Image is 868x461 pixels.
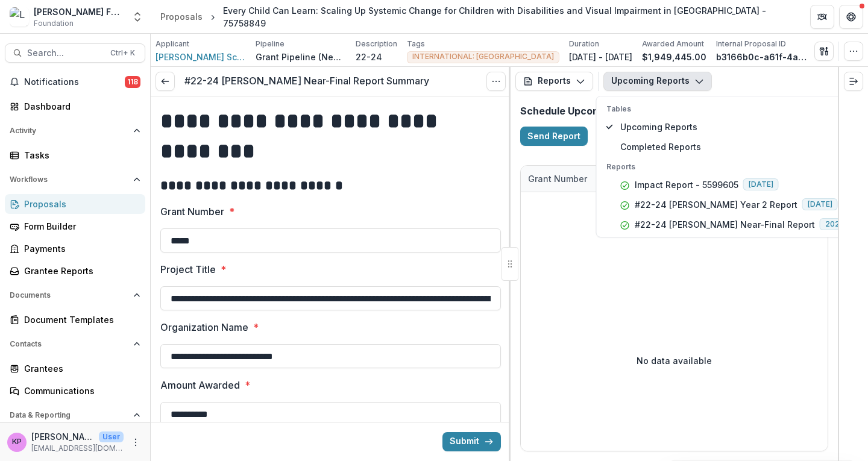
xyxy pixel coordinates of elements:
[5,72,145,92] button: Notifications118
[125,76,140,88] span: 118
[642,39,704,49] p: Awarded Amount
[5,145,145,165] a: Tasks
[569,51,632,63] p: [DATE] - [DATE]
[5,359,145,378] a: Grantees
[31,430,94,443] p: [PERSON_NAME]
[5,286,145,305] button: Open Documents
[24,242,136,255] div: Payments
[642,51,706,63] p: $1,949,445.00
[5,381,145,401] a: Communications
[5,194,145,214] a: Proposals
[160,378,240,392] p: Amount Awarded
[5,310,145,330] a: Document Templates
[34,18,74,29] span: Foundation
[5,261,145,281] a: Grantee Reports
[635,178,738,191] p: Impact Report - 5599605
[802,198,838,210] span: [DATE]
[24,384,136,397] div: Communications
[223,4,791,30] div: Every Child Can Learn: Scaling Up Systemic Change for Children with Disabilities and Visual Impai...
[160,320,248,334] p: Organization Name
[412,52,554,61] span: INTERNATIONAL: [GEOGRAPHIC_DATA]
[256,51,346,63] p: Grant Pipeline (New Grantees)
[160,10,203,23] div: Proposals
[160,262,216,277] p: Project Title
[156,2,796,32] nav: breadcrumb
[24,265,136,277] div: Grantee Reports
[716,51,807,63] p: b3166b0c-a61f-4a69-8ab3-48bf0f6e2fba
[407,39,425,49] p: Tags
[844,72,863,91] button: Expand right
[10,127,128,135] span: Activity
[24,362,136,375] div: Grantees
[129,5,146,29] button: Open entity switcher
[521,166,611,192] div: Grant Number
[24,313,136,326] div: Document Templates
[356,39,397,49] p: Description
[160,204,224,219] p: Grant Number
[716,39,786,49] p: Internal Proposal ID
[10,340,128,348] span: Contacts
[24,198,136,210] div: Proposals
[442,432,501,451] button: Submit
[27,48,103,58] span: Search...
[356,51,382,63] p: 22-24
[156,39,189,49] p: Applicant
[10,7,29,27] img: Lavelle Fund for the Blind
[5,216,145,236] a: Form Builder
[156,51,246,63] a: [PERSON_NAME] School for the Blind
[10,291,128,299] span: Documents
[486,72,506,91] button: Options
[256,39,285,49] p: Pipeline
[5,170,145,189] button: Open Workflows
[743,178,779,190] span: [DATE]
[31,443,124,454] p: [EMAIL_ADDRESS][DOMAIN_NAME]
[603,72,712,91] button: Upcoming Reports
[5,406,145,425] button: Open Data & Reporting
[520,105,828,117] h2: Schedule Upcoming Reports
[184,75,429,87] h3: #22-24 [PERSON_NAME] Near-Final Report Summary
[5,239,145,259] a: Payments
[108,46,137,60] div: Ctrl + K
[635,218,815,231] p: #22-24 [PERSON_NAME] Near-Final Report
[34,5,124,18] div: [PERSON_NAME] Fund for the Blind
[99,431,124,442] p: User
[637,354,712,367] p: No data available
[24,100,136,113] div: Dashboard
[10,411,128,419] span: Data & Reporting
[12,438,22,446] div: Khanh Phan
[5,334,145,354] button: Open Contacts
[515,72,593,91] button: Reports
[10,175,128,184] span: Workflows
[521,172,594,185] div: Grant Number
[635,198,797,211] p: #22-24 [PERSON_NAME] Year 2 Report
[810,5,834,29] button: Partners
[156,8,207,25] a: Proposals
[128,435,143,450] button: More
[5,96,145,116] a: Dashboard
[520,127,588,146] button: Send Report
[839,5,863,29] button: Get Help
[5,121,145,140] button: Open Activity
[24,149,136,162] div: Tasks
[24,220,136,233] div: Form Builder
[569,39,599,49] p: Duration
[5,43,145,63] button: Search...
[24,77,125,87] span: Notifications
